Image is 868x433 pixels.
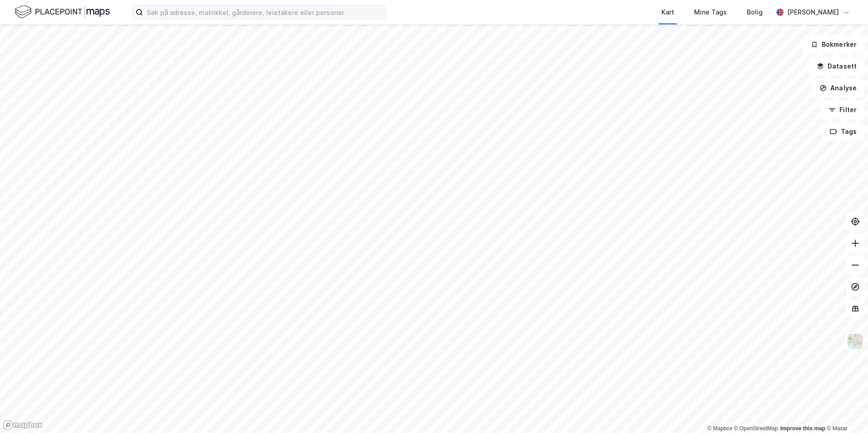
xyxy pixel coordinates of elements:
[821,101,864,119] button: Filter
[847,333,864,350] img: Z
[3,420,43,430] a: Mapbox homepage
[787,7,839,18] div: [PERSON_NAME]
[661,7,674,18] div: Kart
[809,57,864,75] button: Datasett
[694,7,727,18] div: Mine Tags
[780,425,825,432] a: Improve this map
[803,35,864,54] button: Bokmerker
[15,4,110,20] img: logo.f888ab2527a4732fd821a326f86c7f29.svg
[143,5,385,19] input: Søk på adresse, matrikkel, gårdeiere, leietakere eller personer
[822,123,864,141] button: Tags
[707,425,732,432] a: Mapbox
[747,7,763,18] div: Bolig
[812,79,864,97] button: Analyse
[823,389,868,433] div: Kontrollprogram for chat
[823,389,868,433] iframe: Chat Widget
[734,425,778,432] a: OpenStreetMap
